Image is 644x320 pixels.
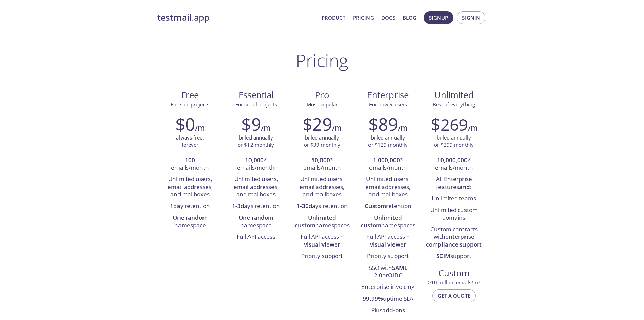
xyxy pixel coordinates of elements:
[261,122,270,134] h6: /m
[294,174,350,200] li: Unlimited users, email addresses, and mailboxes
[304,240,340,248] strong: visual viewer
[360,212,416,232] li: namespaces
[388,271,402,279] strong: OIDC
[360,293,416,305] li: uptime SLA
[294,200,350,212] li: days retention
[363,295,383,302] strong: 99.99%
[162,174,218,200] li: Unlimited users, email addresses, and mailboxes
[303,114,332,134] h2: $29
[369,101,407,108] span: For power users
[295,214,336,229] strong: Unlimited custom
[426,193,482,205] li: Unlimited teams
[228,212,284,232] li: namespace
[426,205,482,224] li: Unlimited custom domains
[403,13,416,22] a: Blog
[429,13,448,22] span: Signup
[426,155,482,174] li: * emails/month
[368,134,408,149] p: billed annually or $129 monthly
[170,202,173,210] strong: 1
[434,134,474,149] p: billed annually or $299 monthly
[360,174,416,200] li: Unlimited users, email addresses, and mailboxes
[332,122,341,134] h6: /m
[232,202,241,210] strong: 1-3
[296,50,348,70] h1: Pricing
[398,122,407,134] h6: /m
[457,11,485,24] button: Signin
[245,156,264,164] strong: 10,000
[294,251,350,262] li: Priority support
[360,200,416,212] li: retention
[360,89,415,101] span: Enterprise
[176,134,204,149] p: always free, forever
[360,155,416,174] li: * emails/month
[228,200,284,212] li: days retention
[229,89,284,101] span: Essential
[157,12,316,23] a: testmail.app
[437,156,468,164] strong: 10,000,000
[228,174,284,200] li: Unlimited users, email addresses, and mailboxes
[162,212,218,232] li: namespace
[434,89,474,101] span: Unlimited
[228,155,284,174] li: * emails/month
[304,134,340,149] p: billed annually or $39 monthly
[459,183,470,191] strong: and
[171,101,209,108] span: For side projects
[426,251,482,262] li: support
[360,231,416,251] li: Full API access +
[433,101,475,108] span: Best of everything
[424,11,453,24] button: Signup
[294,155,350,174] li: * emails/month
[365,202,386,210] strong: Custom
[426,268,481,279] span: Custom
[195,122,205,134] h6: /m
[373,156,400,164] strong: 1,000,000
[235,101,277,108] span: For small projects
[370,240,406,248] strong: visual viewer
[238,134,274,149] p: billed annually or $12 monthly
[374,264,407,279] strong: SAML 2.0
[307,101,338,108] span: Most popular
[321,13,345,22] a: Product
[431,114,468,134] h2: $
[360,281,416,293] li: Enterprise invoicing
[173,214,208,221] strong: One random
[228,231,284,243] li: Full API access
[296,202,309,210] strong: 1-30
[468,122,477,134] h6: /m
[162,155,218,174] li: emails/month
[462,13,480,22] span: Signin
[353,13,374,22] a: Pricing
[294,231,350,251] li: Full API access +
[185,156,195,164] strong: 100
[175,114,195,134] h2: $0
[360,251,416,262] li: Priority support
[438,291,470,300] span: Get a quote
[368,114,398,134] h2: $89
[426,174,482,193] li: All Enterprise features :
[432,289,476,302] button: Get a quote
[426,224,482,251] li: Custom contracts with
[360,305,416,316] li: Plus
[428,279,480,286] span: > 10 million emails/m?
[239,214,273,221] strong: One random
[426,233,482,248] strong: enterprise compliance support
[361,214,402,229] strong: Unlimited custom
[311,156,330,164] strong: 50,000
[157,12,192,23] strong: testmail
[381,13,395,22] a: Docs
[294,212,350,232] li: namespaces
[294,89,350,101] span: Pro
[162,200,218,212] li: day retention
[382,306,405,314] a: add-ons
[360,262,416,282] li: SSO with or
[241,114,261,134] h2: $9
[163,89,218,101] span: Free
[440,113,468,135] span: 269
[436,252,450,260] strong: SCIM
